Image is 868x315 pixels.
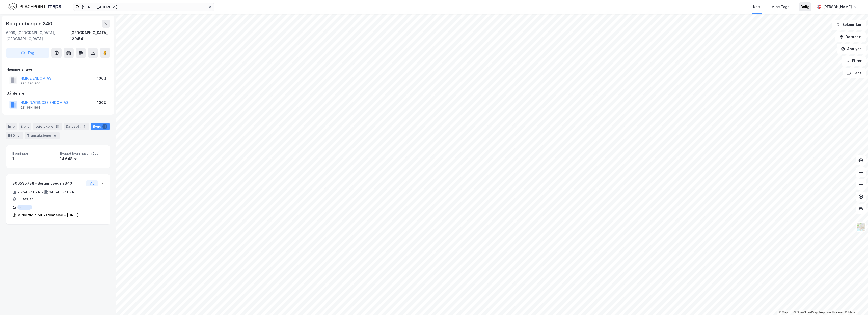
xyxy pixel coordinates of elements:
[60,156,104,162] div: 14 648 ㎡
[97,100,107,106] div: 100%
[17,212,79,218] div: Midlertidig brukstillatelse - [DATE]
[49,189,74,195] div: 14 648 ㎡ BRA
[843,291,868,315] div: Kontrollprogram for chat
[25,132,60,139] div: Transaksjoner
[6,66,110,72] div: Hjemmelshaver
[843,291,868,315] iframe: Chat Widget
[8,2,61,11] img: logo.f888ab2527a4732fd821a326f86c7f29.svg
[19,123,31,130] div: Eiere
[823,4,852,10] div: [PERSON_NAME]
[6,30,70,42] div: 6009, [GEOGRAPHIC_DATA], [GEOGRAPHIC_DATA]
[41,190,43,194] div: •
[54,124,60,129] div: 28
[86,180,98,186] button: Vis
[779,311,793,314] a: Mapbox
[82,124,87,129] div: 1
[52,133,58,138] div: 9
[102,124,107,129] div: 1
[12,151,56,156] span: Bygninger
[843,68,866,78] button: Tags
[6,90,110,97] div: Gårdeiere
[6,132,23,139] div: ESG
[60,151,104,156] span: Bygget bygningsområde
[79,3,208,11] input: Søk på adresse, matrikkel, gårdeiere, leietakere eller personer
[91,123,110,130] div: Bygg
[97,75,107,81] div: 100%
[17,189,40,195] div: 2 754 ㎡ BYA
[835,32,866,42] button: Datasett
[64,123,89,130] div: Datasett
[17,196,33,202] div: 8 Etasjer
[12,180,84,186] div: 300535738 - Borgundvegen 340
[33,123,62,130] div: Leietakere
[16,133,21,138] div: 2
[6,123,17,130] div: Info
[819,311,844,314] a: Improve this map
[753,4,760,10] div: Kart
[837,44,866,54] button: Analyse
[6,48,49,58] button: Tag
[70,30,110,42] div: [GEOGRAPHIC_DATA], 139/541
[6,20,53,28] div: Borgundvegen 340
[832,20,866,30] button: Bokmerker
[20,106,40,110] div: 921 684 894
[20,81,40,85] div: 995 326 906
[856,222,866,232] img: Z
[12,156,56,162] div: 1
[801,4,809,10] div: Bolig
[771,4,790,10] div: Mine Tags
[794,311,818,314] a: OpenStreetMap
[842,56,866,66] button: Filter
